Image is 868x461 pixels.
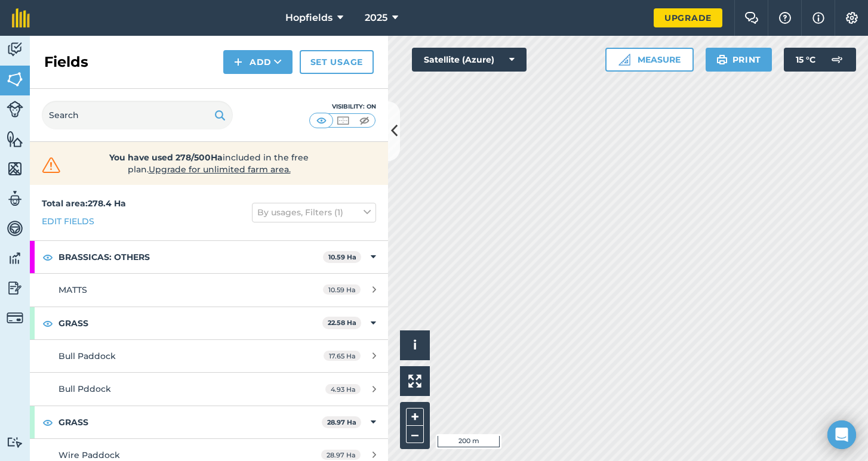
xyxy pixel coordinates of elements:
span: 10.59 Ha [323,284,361,295]
strong: You have used 278/500Ha [109,152,223,163]
img: svg+xml;base64,PHN2ZyB4bWxucz0iaHR0cDovL3d3dy53My5vcmcvMjAwMC9zdmciIHdpZHRoPSIxNyIgaGVpZ2h0PSIxNy... [812,11,824,25]
img: svg+xml;base64,PD94bWwgdmVyc2lvbj0iMS4wIiBlbmNvZGluZz0idXRmLTgiPz4KPCEtLSBHZW5lcmF0b3I6IEFkb2JlIE... [7,310,23,326]
img: svg+xml;base64,PD94bWwgdmVyc2lvbj0iMS4wIiBlbmNvZGluZz0idXRmLTgiPz4KPCEtLSBHZW5lcmF0b3I6IEFkb2JlIE... [7,219,23,237]
strong: GRASS [59,307,322,339]
img: svg+xml;base64,PHN2ZyB4bWxucz0iaHR0cDovL3d3dy53My5vcmcvMjAwMC9zdmciIHdpZHRoPSI1NiIgaGVpZ2h0PSI2MC... [7,130,23,148]
img: svg+xml;base64,PD94bWwgdmVyc2lvbj0iMS4wIiBlbmNvZGluZz0idXRmLTgiPz4KPCEtLSBHZW5lcmF0b3I6IEFkb2JlIE... [7,437,23,448]
span: Upgrade for unlimited farm area. [149,164,291,175]
strong: GRASS [59,406,322,438]
img: svg+xml;base64,PHN2ZyB4bWxucz0iaHR0cDovL3d3dy53My5vcmcvMjAwMC9zdmciIHdpZHRoPSIxOCIgaGVpZ2h0PSIyNC... [42,250,53,264]
button: – [406,426,424,443]
div: Visibility: On [309,102,376,112]
strong: BRASSICAS: OTHERS [59,241,323,273]
div: BRASSICAS: OTHERS10.59 Ha [30,241,388,273]
strong: Total area : 278.4 Ha [42,198,126,209]
img: Ruler icon [618,54,630,66]
img: fieldmargin Logo [12,8,30,27]
button: + [406,408,424,426]
img: svg+xml;base64,PD94bWwgdmVyc2lvbj0iMS4wIiBlbmNvZGluZz0idXRmLTgiPz4KPCEtLSBHZW5lcmF0b3I6IEFkb2JlIE... [7,190,23,208]
a: Bull Paddock17.65 Ha [30,340,388,372]
strong: 10.59 Ha [328,253,356,261]
button: By usages, Filters (1) [252,203,376,222]
div: GRASS22.58 Ha [30,307,388,339]
img: svg+xml;base64,PHN2ZyB4bWxucz0iaHR0cDovL3d3dy53My5vcmcvMjAwMC9zdmciIHdpZHRoPSI1MCIgaGVpZ2h0PSI0MC... [314,115,329,126]
input: Search [42,101,233,129]
span: 15 ° C [796,48,815,72]
span: i [413,338,417,352]
a: Set usage [300,50,374,74]
strong: 28.97 Ha [327,418,356,426]
img: A cog icon [845,12,859,24]
button: Add [223,50,293,74]
img: Two speech bubbles overlapping with the left bubble in the forefront [744,12,759,24]
img: svg+xml;base64,PHN2ZyB4bWxucz0iaHR0cDovL3d3dy53My5vcmcvMjAwMC9zdmciIHdpZHRoPSIxOSIgaGVpZ2h0PSIyNC... [214,108,226,122]
a: Bull Pddock4.93 Ha [30,373,388,405]
img: svg+xml;base64,PD94bWwgdmVyc2lvbj0iMS4wIiBlbmNvZGluZz0idXRmLTgiPz4KPCEtLSBHZW5lcmF0b3I6IEFkb2JlIE... [7,279,23,297]
button: Satellite (Azure) [412,48,527,72]
img: svg+xml;base64,PHN2ZyB4bWxucz0iaHR0cDovL3d3dy53My5vcmcvMjAwMC9zdmciIHdpZHRoPSIxOSIgaGVpZ2h0PSIyNC... [716,52,728,67]
strong: 22.58 Ha [328,318,356,327]
img: svg+xml;base64,PHN2ZyB4bWxucz0iaHR0cDovL3d3dy53My5vcmcvMjAwMC9zdmciIHdpZHRoPSI1MCIgaGVpZ2h0PSI0MC... [335,115,350,126]
button: Measure [605,48,694,72]
div: Open Intercom Messenger [827,420,856,449]
span: Bull Paddock [59,351,116,361]
img: svg+xml;base64,PD94bWwgdmVyc2lvbj0iMS4wIiBlbmNvZGluZz0idXRmLTgiPz4KPCEtLSBHZW5lcmF0b3I6IEFkb2JlIE... [7,101,23,117]
span: Bull Pddock [59,383,111,394]
img: svg+xml;base64,PHN2ZyB4bWxucz0iaHR0cDovL3d3dy53My5vcmcvMjAwMC9zdmciIHdpZHRoPSI1NiIgaGVpZ2h0PSI2MC... [7,160,23,178]
a: Upgrade [654,8,722,27]
span: 28.97 Ha [321,450,361,460]
span: 17.65 Ha [324,351,361,361]
span: MATTS [59,284,87,295]
img: svg+xml;base64,PD94bWwgdmVyc2lvbj0iMS4wIiBlbmNvZGluZz0idXRmLTgiPz4KPCEtLSBHZW5lcmF0b3I6IEFkb2JlIE... [825,48,849,72]
button: Print [706,48,772,72]
span: Wire Paddock [59,450,120,460]
img: svg+xml;base64,PHN2ZyB4bWxucz0iaHR0cDovL3d3dy53My5vcmcvMjAwMC9zdmciIHdpZHRoPSIxNCIgaGVpZ2h0PSIyNC... [234,55,242,69]
img: svg+xml;base64,PHN2ZyB4bWxucz0iaHR0cDovL3d3dy53My5vcmcvMjAwMC9zdmciIHdpZHRoPSI1NiIgaGVpZ2h0PSI2MC... [7,70,23,88]
a: MATTS10.59 Ha [30,274,388,306]
img: Four arrows, one pointing top left, one top right, one bottom right and the last bottom left [408,375,421,388]
span: included in the free plan . [82,151,336,175]
button: 15 °C [784,48,856,72]
img: A question mark icon [778,12,792,24]
img: svg+xml;base64,PHN2ZyB4bWxucz0iaHR0cDovL3d3dy53My5vcmcvMjAwMC9zdmciIHdpZHRoPSIzMiIgaGVpZ2h0PSIzMC... [39,156,63,174]
h2: Fields [44,52,88,72]
button: i [400,330,430,360]
img: svg+xml;base64,PHN2ZyB4bWxucz0iaHR0cDovL3d3dy53My5vcmcvMjAwMC9zdmciIHdpZHRoPSIxOCIgaGVpZ2h0PSIyNC... [42,415,53,429]
div: GRASS28.97 Ha [30,406,388,438]
span: Hopfields [285,11,333,25]
img: svg+xml;base64,PHN2ZyB4bWxucz0iaHR0cDovL3d3dy53My5vcmcvMjAwMC9zdmciIHdpZHRoPSIxOCIgaGVpZ2h0PSIyNC... [42,316,53,330]
a: Edit fields [42,215,94,228]
img: svg+xml;base64,PD94bWwgdmVyc2lvbj0iMS4wIiBlbmNvZGluZz0idXRmLTgiPz4KPCEtLSBHZW5lcmF0b3I6IEFkb2JlIE... [7,249,23,267]
span: 4.93 Ha [325,384,361,394]
span: 2025 [365,11,387,25]
img: svg+xml;base64,PD94bWwgdmVyc2lvbj0iMS4wIiBlbmNvZGluZz0idXRmLTgiPz4KPCEtLSBHZW5lcmF0b3I6IEFkb2JlIE... [7,41,23,58]
a: You have used 278/500Haincluded in the free plan.Upgrade for unlimited farm area. [39,151,378,175]
img: svg+xml;base64,PHN2ZyB4bWxucz0iaHR0cDovL3d3dy53My5vcmcvMjAwMC9zdmciIHdpZHRoPSI1MCIgaGVpZ2h0PSI0MC... [357,115,372,126]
